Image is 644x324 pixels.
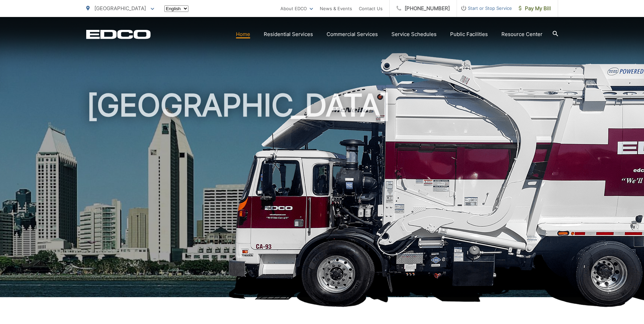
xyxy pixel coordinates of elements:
[519,4,551,13] span: Pay My Bill
[391,30,437,38] a: Service Schedules
[94,5,146,12] span: [GEOGRAPHIC_DATA]
[164,5,188,12] select: Select a language
[327,30,378,38] a: Commercial Services
[501,30,542,38] a: Resource Center
[450,30,488,38] a: Public Facilities
[264,30,313,38] a: Residential Services
[86,30,151,39] a: EDCD logo. Return to the homepage.
[359,4,383,13] a: Contact Us
[320,4,352,13] a: News & Events
[280,4,313,13] a: About EDCO
[86,88,558,303] h1: [GEOGRAPHIC_DATA]
[236,30,250,38] a: Home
